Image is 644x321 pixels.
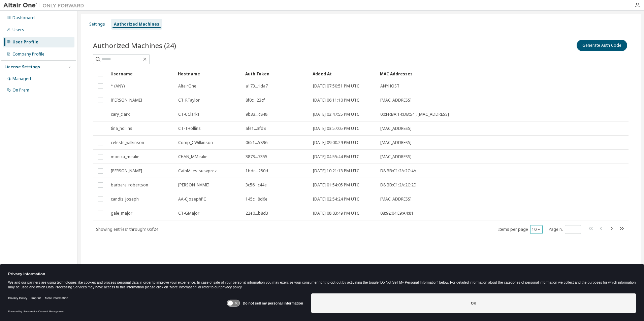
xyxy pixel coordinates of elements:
span: [DATE] 07:50:51 PM UTC [313,83,359,89]
div: License Settings [4,64,40,70]
div: Username [110,68,172,79]
span: CHAN_MMealie [178,154,207,159]
span: [DATE] 06:11:10 PM UTC [313,98,359,103]
span: AA-CJosephPC [178,197,206,202]
span: 00:FF:BA:14:DB:54 , [MAC_ADDRESS] [380,112,449,117]
span: 3873...7355 [246,154,267,159]
span: [DATE] 03:57:05 PM UTC [313,126,359,131]
div: On Prem [12,87,29,93]
span: celeste_wilkinson [111,140,144,145]
span: [DATE] 02:54:24 PM UTC [313,197,359,202]
span: [DATE] 10:21:13 PM UTC [313,168,359,174]
span: AltairOne [178,83,196,89]
span: tina_hollins [111,126,132,131]
span: a173...1da7 [246,83,268,89]
span: [DATE] 09:00:29 PM UTC [313,140,359,145]
span: 0651...5896 [246,140,267,145]
span: afe1...3fd8 [246,126,266,131]
span: 9b33...c848 [246,112,267,117]
span: [PERSON_NAME] [111,168,142,174]
div: Managed [12,76,31,81]
div: Settings [89,22,105,27]
span: cary_clark [111,112,130,117]
div: Authorized Machines [114,22,159,27]
span: [MAC_ADDRESS] [380,98,412,103]
span: 3c56...c44e [246,182,267,188]
span: D8:BB:C1:2A:2C:4A [380,168,416,174]
span: * (ANY) [111,83,125,89]
span: CT-GMajor [178,211,199,216]
span: CT-CClark1 [178,112,200,117]
button: Generate Auth Code [577,40,627,51]
span: [DATE] 03:47:55 PM UTC [313,112,359,117]
span: [MAC_ADDRESS] [380,154,412,159]
span: [DATE] 04:55:44 PM UTC [313,154,359,159]
div: Auth Token [245,68,307,79]
span: candis_joseph [111,197,139,202]
div: Company Profile [12,51,44,57]
span: D8:BB:C1:2A:2C:2D [380,182,417,188]
span: Page n. [549,225,581,234]
span: gale_major [111,211,132,216]
div: User Profile [12,39,38,45]
span: 22e0...b8d3 [246,211,268,216]
span: barbara_robertson [111,182,148,188]
span: [MAC_ADDRESS] [380,197,412,202]
span: CT-THollins [178,126,201,131]
span: [DATE] 01:54:05 PM UTC [313,182,359,188]
span: Items per page [498,225,543,234]
img: Altair One [3,2,88,9]
span: [PERSON_NAME] [111,98,142,103]
span: CathMiles-susvprez [178,168,217,174]
span: Comp_CWilkinson [178,140,213,145]
button: 10 [532,227,541,232]
span: ANYHOST [380,83,399,89]
span: 08:92:04:E9:A4:81 [380,211,414,216]
span: [MAC_ADDRESS] [380,140,412,145]
div: Dashboard [12,15,35,21]
span: [MAC_ADDRESS] [380,126,412,131]
span: monica_mealie [111,154,139,159]
span: Authorized Machines (24) [93,41,176,50]
div: Users [12,27,24,33]
span: [DATE] 08:03:49 PM UTC [313,211,359,216]
span: [PERSON_NAME] [178,182,210,188]
span: Showing entries 1 through 10 of 24 [96,226,158,232]
div: Added At [313,68,375,79]
span: 145c...8d6e [246,197,267,202]
span: 8f0c...23cf [246,98,265,103]
div: MAC Addresses [380,68,558,79]
span: CT_RTaylor [178,98,200,103]
span: 1bdc...250d [246,168,268,174]
div: Hostname [178,68,240,79]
